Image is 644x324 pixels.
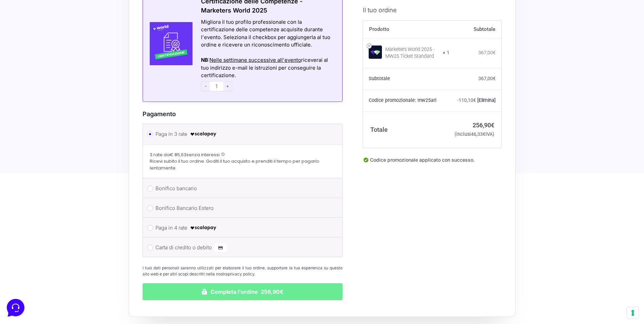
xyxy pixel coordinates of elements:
th: Totale [363,111,449,148]
span: 110,10 [459,97,476,103]
span: € [493,76,496,81]
bdi: 367,00 [478,76,496,81]
a: Open Help Center [85,95,125,101]
a: Rimuovi il codice promozionale mw25ari [477,97,496,103]
span: € [493,50,496,55]
a: privacy policy [228,271,254,276]
img: Certificazione-MW24-300x300-1.jpg [143,22,193,65]
bdi: 367,00 [478,50,496,55]
div: Migliora il tuo profilo professionale con la certificazione delle competenze acquisite durante l'... [201,18,334,49]
span: Your Conversations [11,38,55,43]
p: Help [105,228,114,234]
iframe: Customerly Messenger Launcher [5,298,26,318]
div: : riceverai al tuo indirizzo e-mail le istruzioni per conseguire la certificazione. [201,56,334,79]
button: Start a Conversation [11,68,125,82]
strong: × 1 [443,50,449,56]
button: Le tue preferenze relative al consenso per le tecnologie di tracciamento [627,307,639,319]
label: Carta di credito o debito [155,242,328,253]
p: I tuoi dati personali saranno utilizzati per elaborare il tuo ordine, supportare la tua esperienz... [143,265,343,277]
img: dark [11,49,24,62]
img: scalapay-logo-black.png [190,224,217,232]
input: Search for an Article... [15,110,111,116]
span: Nelle settimane successive all'evento [209,57,301,63]
button: Completa l'ordine 256,90€ [143,283,343,300]
td: - [449,90,502,111]
label: Paga in 4 rate [155,223,328,233]
h3: Pagamento [143,109,343,119]
div: Azioni del messaggio [201,49,334,57]
th: Prodotto [363,20,449,38]
span: + [223,81,232,91]
span: € [491,121,494,128]
button: Home [5,218,47,234]
p: Home [20,228,32,234]
button: Help [89,218,130,234]
input: 1 [210,81,223,91]
img: Carta di credito o debito [214,244,227,252]
bdi: 256,90 [473,121,494,128]
p: Messages [58,228,78,234]
img: dark [22,49,35,62]
div: Codice promozionale applicato con successo. [363,156,501,169]
strong: NB [201,57,208,63]
span: - [201,81,210,91]
img: dark [33,49,46,62]
small: (inclusi IVA) [455,131,494,137]
th: Codice promozionale: mw25ari [363,90,449,111]
img: Marketers World 2025 - MW25 Ticket Standard [369,45,382,58]
h2: Hello from Marketers 👋 [5,5,114,27]
div: Marketers World 2025 - MW25 Ticket Standard [385,46,438,60]
img: scalapay-logo-black.png [190,130,217,138]
span: € [483,131,485,137]
span: Start a Conversation [49,72,95,77]
label: Bonifico Bancario Estero [155,203,328,213]
span: € [473,97,476,103]
span: 46,33 [471,131,485,137]
button: Messages [47,218,89,234]
h3: Il tuo ordine [363,5,501,14]
label: Bonifico bancario [155,183,328,194]
label: Paga in 3 rate [155,129,328,139]
span: Find an Answer [11,95,46,101]
th: Subtotale [449,20,502,38]
th: Subtotale [363,68,449,90]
